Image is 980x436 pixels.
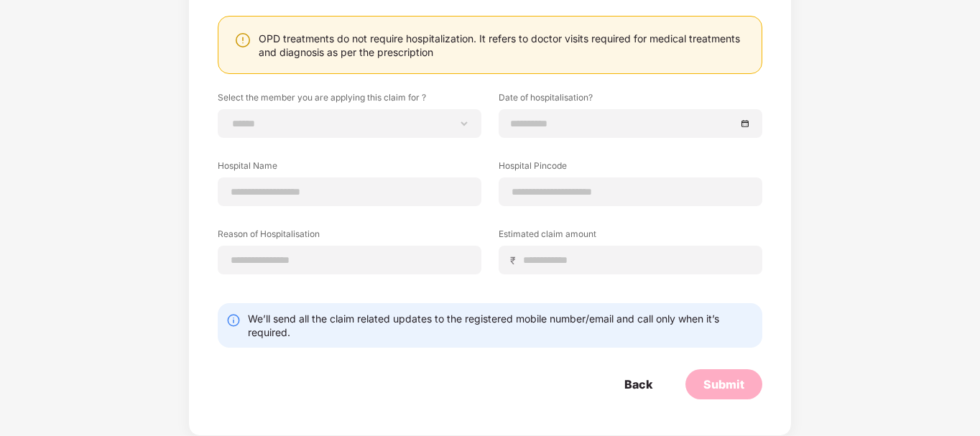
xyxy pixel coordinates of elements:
img: svg+xml;base64,PHN2ZyBpZD0iSW5mby0yMHgyMCIgeG1sbnM9Imh0dHA6Ly93d3cudzMub3JnLzIwMDAvc3ZnIiB3aWR0aD... [226,313,241,328]
label: Reason of Hospitalisation [218,228,481,246]
div: Back [624,376,652,392]
label: Select the member you are applying this claim for ? [218,91,481,109]
div: Submit [703,376,744,392]
label: Hospital Pincode [499,159,762,177]
div: OPD treatments do not require hospitalization. It refers to doctor visits required for medical tr... [259,32,747,59]
span: ₹ [510,254,522,267]
label: Date of hospitalisation? [499,91,762,109]
img: svg+xml;base64,PHN2ZyBpZD0iV2FybmluZ18tXzI0eDI0IiBkYXRhLW5hbWU9Ildhcm5pbmcgLSAyNHgyNCIgeG1sbnM9Im... [234,32,251,49]
label: Hospital Name [218,159,481,177]
label: Estimated claim amount [499,228,762,246]
div: We’ll send all the claim related updates to the registered mobile number/email and call only when... [248,312,754,339]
